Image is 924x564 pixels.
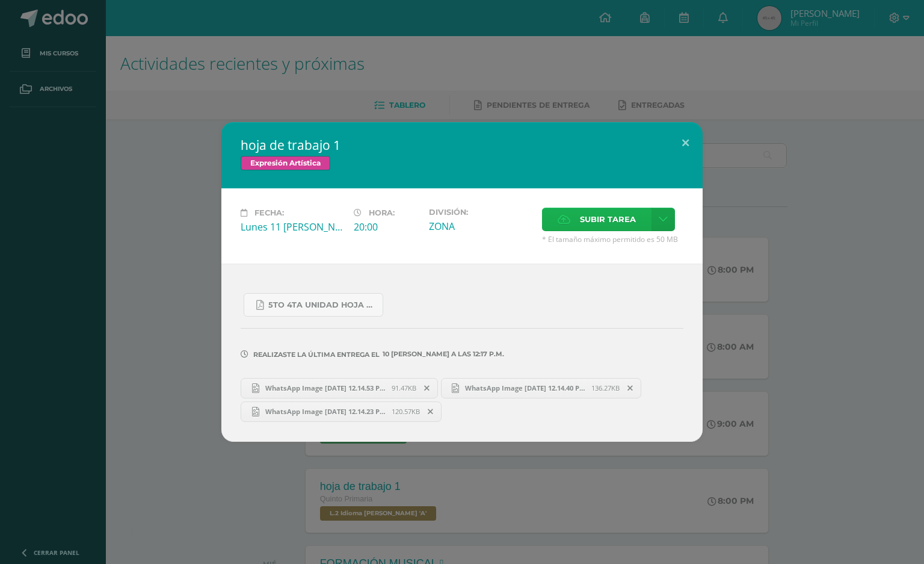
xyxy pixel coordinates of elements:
[420,405,441,418] span: Remover entrega
[580,208,636,231] span: Subir tarea
[668,122,703,163] button: Close (Esc)
[429,220,532,233] div: ZONA
[392,407,420,416] span: 120.57KB
[241,137,683,153] h2: hoja de trabajo 1
[417,382,437,395] span: Remover entrega
[268,300,377,310] span: 5to 4ta unidad hoja de trabajo expresion.pdf
[244,293,383,317] a: 5to 4ta unidad hoja de trabajo expresion.pdf
[254,208,284,217] span: Fecha:
[259,407,392,416] span: WhatsApp Image [DATE] 12.14.23 PM.jpeg
[392,383,416,392] span: 91.47KB
[542,234,683,244] span: * El tamaño máximo permitido es 50 MB
[241,401,442,422] a: WhatsApp Image [DATE] 12.14.23 PM.jpeg 120.57KB
[380,354,504,355] span: 10 [PERSON_NAME] A LAS 12:17 p.m.
[253,350,380,359] span: Realizaste la última entrega el
[354,220,419,234] div: 20:00
[369,208,395,217] span: Hora:
[259,383,392,392] span: WhatsApp Image [DATE] 12.14.53 PM.jpeg
[441,378,642,398] a: WhatsApp Image [DATE] 12.14.40 PM.jpeg 136.27KB
[241,220,344,234] div: Lunes 11 [PERSON_NAME]
[429,208,532,217] label: División:
[241,378,438,398] a: WhatsApp Image [DATE] 12.14.53 PM.jpeg 91.47KB
[591,383,620,392] span: 136.27KB
[620,382,641,395] span: Remover entrega
[459,383,591,392] span: WhatsApp Image [DATE] 12.14.40 PM.jpeg
[241,156,330,170] span: Expresión Artística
